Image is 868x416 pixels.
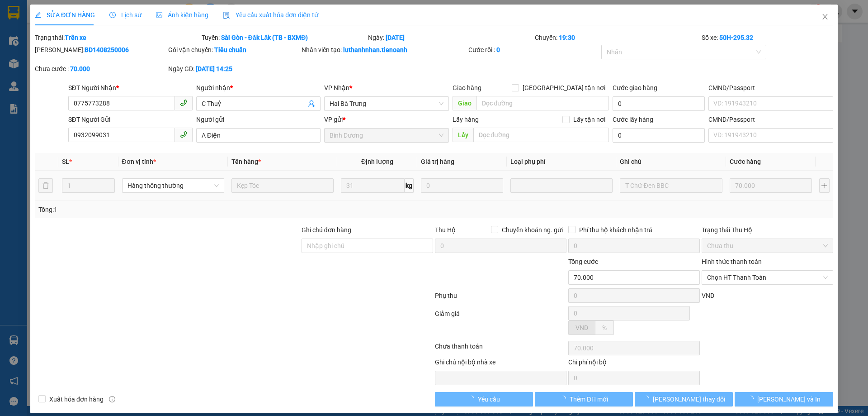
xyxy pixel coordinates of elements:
[34,33,201,43] div: Trạng thái:
[405,178,414,193] span: kg
[325,115,449,124] div: VP gửi
[19,59,116,66] span: ----------------------------------------------
[201,33,368,43] div: Tuyến:
[757,394,821,404] span: [PERSON_NAME] và In
[302,226,351,234] label: Ghi chú đơn hàng
[221,34,308,41] b: Sài Gòn - Đăk Lăk (TB - BXMĐ)
[735,392,833,406] button: [PERSON_NAME] và In
[330,97,443,110] span: Hai Bà Trưng
[35,15,125,21] strong: NHẬN HÀNG NHANH - GIAO TỐC HÀNH
[568,258,598,265] span: Tổng cước
[68,115,193,124] div: SĐT Người Gửi
[653,394,725,404] span: [PERSON_NAME] thay đổi
[473,128,609,142] input: Dọc đường
[223,11,318,19] span: Yêu cầu xuất hóa đơn điện tử
[730,158,761,165] span: Cước hàng
[719,34,753,41] b: 50H-295.32
[434,341,567,357] div: Chưa thanh toán
[109,396,115,402] span: info-circle
[576,225,656,235] span: Phí thu hộ khách nhận trả
[476,96,609,110] input: Dọc đường
[519,83,609,93] span: [GEOGRAPHIC_DATA] tận nơi
[214,46,246,53] b: Tiêu chuẩn
[568,357,700,371] div: Chi phí nội bộ
[620,178,722,193] input: Ghi Chú
[702,292,714,299] span: VND
[613,128,705,143] input: Cước lấy hàng
[330,129,443,142] span: Bình Dương
[707,239,828,253] span: Chưa thu
[35,12,41,18] span: edit
[468,45,600,55] div: Cước rồi :
[368,33,534,43] div: Ngày:
[361,158,393,165] span: Định lượng
[65,34,86,41] b: Trên xe
[35,45,166,55] div: [PERSON_NAME]:
[308,100,316,107] span: user-add
[180,99,187,106] span: phone
[498,225,566,235] span: Chuyển khoản ng. gửi
[69,33,115,38] span: VP Nhận: Hai Bà Trưng
[4,51,36,56] span: ĐT:0789 629 629
[570,394,608,404] span: Thêm ĐH mới
[708,115,833,124] div: CMND/Passport
[576,324,588,331] span: VND
[453,116,479,123] span: Lấy hàng
[122,158,156,165] span: Đơn vị tính
[35,64,166,74] div: Chưa cước :
[4,33,44,38] span: VP Gửi: Bình Dương
[453,84,481,91] span: Giao hàng
[302,239,433,253] input: Ghi chú đơn hàng
[507,153,616,171] th: Loại phụ phí
[223,12,230,19] img: icon
[613,84,657,91] label: Cước giao hàng
[613,116,653,123] label: Cước lấy hàng
[109,11,142,19] span: Lịch sử
[747,396,757,402] span: loading
[69,51,100,56] span: ĐT: 0935371718
[156,11,208,19] span: Ảnh kiện hàng
[421,178,503,193] input: 0
[343,46,407,53] b: luthanhnhan.tienoanh
[302,45,467,55] div: Nhân viên tạo:
[602,324,607,331] span: %
[707,271,828,284] span: Chọn HT Thanh Toán
[730,178,812,193] input: 0
[85,46,129,53] b: BD1408250006
[127,179,219,192] span: Hàng thông thường
[643,396,653,402] span: loading
[435,357,566,371] div: Ghi chú nội bộ nhà xe
[196,65,232,72] b: [DATE] 14:25
[33,5,127,14] span: CTY TNHH DLVT TIẾN OANH
[180,131,187,138] span: phone
[4,40,67,49] span: ĐC: 660 [GEOGRAPHIC_DATA], [GEOGRAPHIC_DATA]
[478,394,500,404] span: Yêu cầu
[68,83,193,93] div: SĐT Người Nhận
[168,45,300,55] div: Gói vận chuyển:
[46,394,107,404] span: Xuất hóa đơn hàng
[421,158,454,165] span: Giá trị hàng
[708,83,833,93] div: CMND/Passport
[196,115,321,124] div: Người gửi
[819,178,829,193] button: plus
[559,34,575,41] b: 19:30
[453,96,476,110] span: Giao
[38,178,53,193] button: delete
[560,396,570,402] span: loading
[702,258,762,265] label: Hình thức thanh toán
[702,225,833,235] div: Trạng thái Thu Hộ
[635,392,733,406] button: [PERSON_NAME] thay đổi
[434,309,567,339] div: Giảm giá
[821,13,829,20] span: close
[109,12,116,18] span: clock-circle
[812,5,838,30] button: Close
[496,46,500,53] b: 0
[435,226,456,234] span: Thu Hộ
[534,33,701,43] div: Chuyến:
[325,84,350,91] span: VP Nhận
[613,96,705,111] input: Cước giao hàng
[69,42,130,47] span: ĐC: [STREET_ADDRESS] BMT
[231,158,261,165] span: Tên hàng
[61,22,99,29] strong: 1900 633 614
[617,153,726,171] th: Ghi chú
